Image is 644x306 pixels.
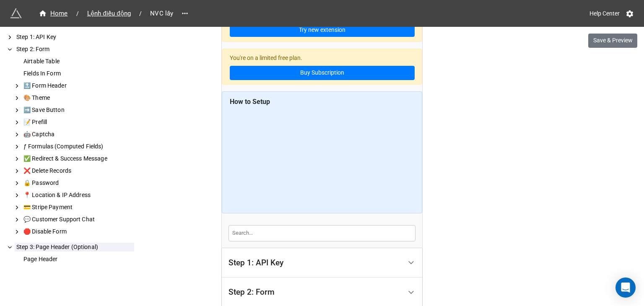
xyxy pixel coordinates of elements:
div: 🎨 Theme [22,93,134,102]
div: Step 1: API Key [222,248,422,278]
div: Airtable Table [22,57,134,66]
div: ➡️ Save Button [22,106,134,114]
div: 📝 Prefill [22,118,134,127]
img: miniextensions-icon.73ae0678.png [10,8,22,19]
div: 🛑 Disable Form [22,227,134,236]
div: ✅ Redirect & Success Message [22,154,134,163]
div: 🔒 Password [22,179,134,187]
div: Open Intercom Messenger [615,277,636,298]
nav: breadcrumb [34,8,178,18]
div: ƒ Formulas (Computed Fields) [22,142,134,151]
b: How to Setup [230,98,270,106]
a: Home [34,8,73,18]
button: Save & Preview [588,34,637,48]
input: Search... [229,225,415,241]
div: 🔝 Form Header [22,81,134,90]
span: NVC lấy [145,9,178,18]
div: 💬 Customer Support Chat [22,215,134,224]
div: Step 1: API Key [15,33,134,41]
a: Try new extension [230,23,415,37]
li: / [76,9,79,18]
div: Step 3: Page Header (Optional) [15,243,134,252]
iframe: Advanced Form for Updating Airtable Records | Tutorial [230,110,415,206]
li: / [139,9,142,18]
div: 📍 Location & IP Address [22,191,134,200]
a: Buy Subscription [230,66,415,80]
div: 🤖 Captcha [22,130,134,139]
div: Step 2: Form [15,45,134,54]
span: Lệnh điều động [82,9,136,18]
div: Home [39,9,68,18]
a: Lệnh điều động [82,8,136,18]
div: Fields In Form [22,69,134,78]
div: Step 1: API Key [229,259,283,267]
div: Step 2: Form [229,288,275,296]
a: Help Center [584,6,626,21]
div: ❌ Delete Records [22,166,134,175]
div: You're on a limited free plan. [222,49,422,85]
div: 💳 Stripe Payment [22,203,134,212]
div: Page Header [22,255,134,264]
